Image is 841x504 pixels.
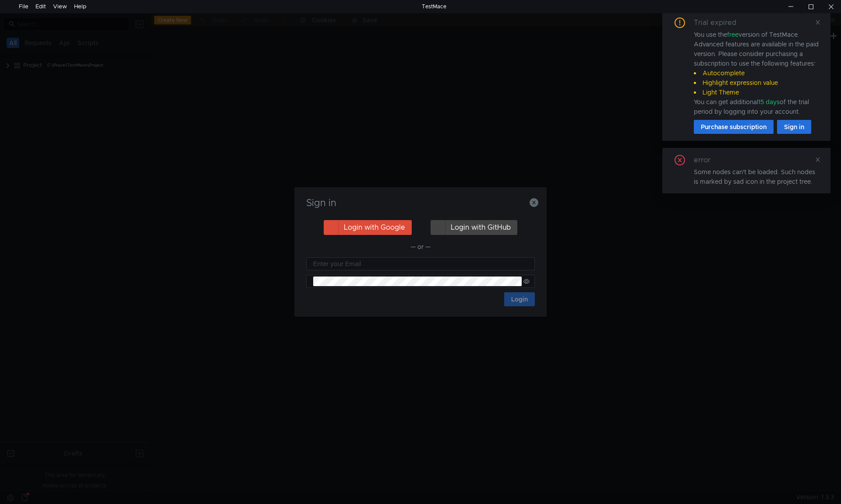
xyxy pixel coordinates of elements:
[694,87,820,97] li: Light Theme
[694,120,774,134] button: Purchase subscription
[694,97,820,116] div: You can get additional of the trial period by logging into your account.
[694,167,820,186] div: Some nodes can't be loaded. Such nodes is marked by sad icon in the project tree.
[305,198,536,208] h3: Sign in
[694,17,747,28] div: Trial expired
[313,259,530,269] input: Enter your Email
[431,220,517,235] button: Login with GitHub
[694,68,820,78] li: Autocomplete
[694,155,721,165] div: error
[694,30,820,116] div: You use the version of TestMace. Advanced features are available in the paid version. Please cons...
[694,78,820,87] li: Highlight expression value
[306,241,535,252] div: — or —
[758,98,780,106] span: 15 days
[324,220,412,235] button: Login with Google
[727,31,739,38] span: free
[777,120,811,134] button: Sign in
